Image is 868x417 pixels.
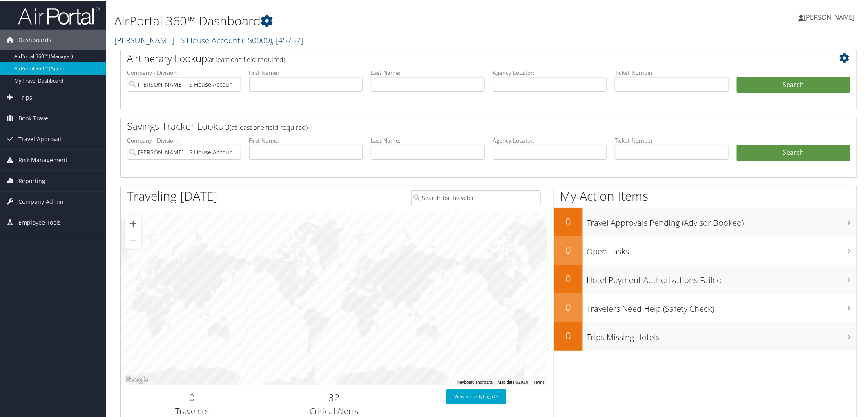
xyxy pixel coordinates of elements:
span: ( LS0000 ) [242,34,272,45]
a: Terms (opens in new tab) [533,379,544,384]
h2: 0 [554,242,583,256]
span: Dashboards [18,29,51,49]
h2: 0 [554,328,583,342]
h1: Traveling [DATE] [127,187,218,204]
h3: Travel Approvals Pending (Advisor Booked) [587,212,857,228]
a: Search [737,144,851,160]
button: Zoom out [125,232,141,248]
h3: Hotel Payment Authorizations Failed [587,270,857,285]
h3: Trips Missing Hotels [587,327,857,342]
input: search accounts [127,144,241,159]
img: airportal-logo.png [18,5,100,25]
h1: AirPortal 360™ Dashboard [114,11,614,29]
span: Employee Tools [18,212,61,232]
span: [PERSON_NAME] [804,12,855,21]
h2: 0 [554,271,583,285]
a: [PERSON_NAME] [799,4,863,29]
input: Search for Traveler [411,190,541,205]
button: Search [737,76,851,92]
button: Keyboard shortcuts [457,379,493,384]
a: 0Open Tasks [554,236,857,264]
a: View SecurityLogic® [446,388,506,403]
h3: Travelers Need Help (Safety Check) [587,298,857,314]
a: 0Travelers Need Help (Safety Check) [554,293,857,321]
label: First Name: [249,136,363,144]
h3: Travelers [127,405,257,416]
span: Reporting [18,170,45,190]
span: (at least one field required) [230,122,308,131]
label: Last Name: [371,136,485,144]
span: Map data ©2025 [498,379,528,384]
a: Open this area in Google Maps (opens a new window) [123,374,150,384]
label: Agency Locator: [493,68,607,76]
h2: 32 [269,390,399,404]
span: Risk Management [18,149,67,169]
span: Trips [18,87,32,107]
a: 0Hotel Payment Authorizations Failed [554,264,857,293]
label: Agency Locator: [493,136,607,144]
span: , [ 45737 ] [272,34,303,45]
label: Company - Division: [127,68,241,76]
span: Company Admin [18,191,64,211]
label: Ticket Number: [615,68,729,76]
span: Travel Approval [18,128,61,149]
span: (at least one field required) [207,54,285,63]
h2: 0 [554,299,583,313]
label: First Name: [249,68,363,76]
a: 0Trips Missing Hotels [554,321,857,350]
h2: Airtinerary Lookup [127,51,789,65]
h3: Open Tasks [587,241,857,256]
a: [PERSON_NAME] - S House Account [114,34,303,45]
h2: 0 [554,214,583,227]
h3: Critical Alerts [269,405,399,416]
label: Last Name: [371,68,485,76]
button: Zoom in [125,215,141,231]
h1: My Action Items [554,187,857,204]
a: 0Travel Approvals Pending (Advisor Booked) [554,207,857,236]
label: Ticket Number: [615,136,729,144]
span: Book Travel [18,107,50,128]
h2: Savings Tracker Lookup [127,118,789,132]
label: Company - Division: [127,136,241,144]
img: Google [123,374,150,384]
h2: 0 [127,390,257,404]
